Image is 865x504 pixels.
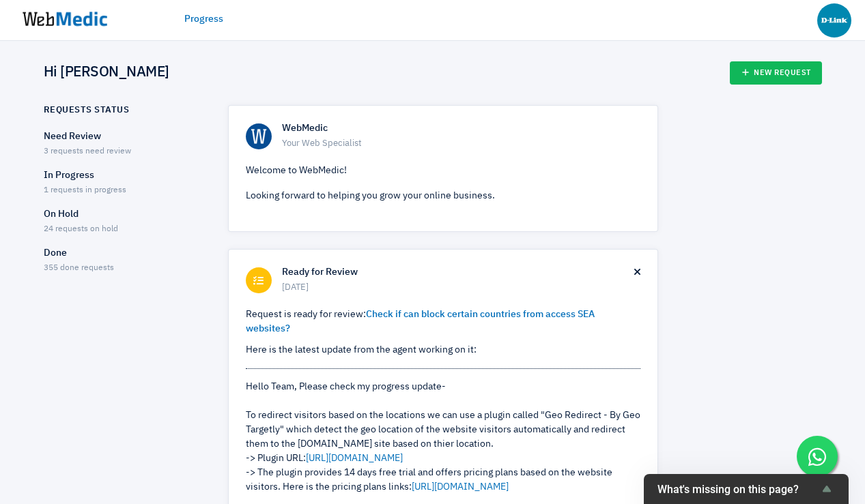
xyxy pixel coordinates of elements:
p: Need Review [44,130,204,144]
p: In Progress [44,168,204,183]
a: [URL][DOMAIN_NAME] [306,454,403,463]
a: New Request [730,61,822,85]
h6: Requests Status [44,105,130,116]
span: 355 done requests [44,264,114,272]
span: Your Web Specialist [282,137,640,151]
p: Request is ready for review: [246,308,640,336]
button: Show survey - What's missing on this page? [657,481,835,497]
span: 24 requests on hold [44,225,118,233]
a: [URL][DOMAIN_NAME] [412,482,509,492]
h4: Hi [PERSON_NAME] [44,64,169,82]
span: 1 requests in progress [44,186,126,194]
p: Here is the latest update from the agent working on it: [246,343,640,357]
a: Check if can block certain countries from access SEA websites? [246,310,595,333]
p: Looking forward to helping you grow your online business. [246,189,640,203]
a: Progress [184,12,223,27]
h6: Ready for Review [282,267,634,279]
p: On Hold [44,207,204,222]
p: Done [44,246,204,261]
h6: WebMedic [282,123,640,135]
span: What's missing on this page? [657,483,819,496]
span: 3 requests need review [44,147,131,155]
p: Welcome to WebMedic! [246,164,640,178]
span: [DATE] [282,281,634,295]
